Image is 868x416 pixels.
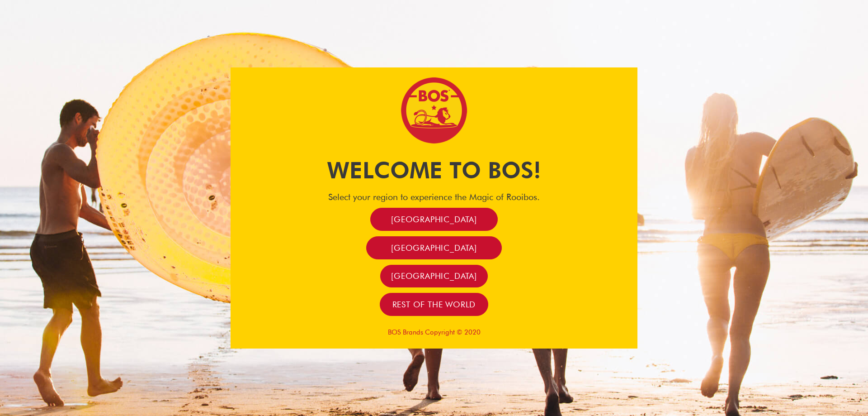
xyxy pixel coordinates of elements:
[380,265,488,288] a: [GEOGRAPHIC_DATA]
[392,299,476,310] span: Rest of the world
[391,214,477,225] span: [GEOGRAPHIC_DATA]
[391,243,477,253] span: [GEOGRAPHIC_DATA]
[380,293,489,316] a: Rest of the world
[366,236,502,259] a: [GEOGRAPHIC_DATA]
[231,154,637,186] h1: Welcome to BOS!
[231,328,637,336] p: BOS Brands Copyright © 2020
[231,191,637,202] h4: Select your region to experience the Magic of Rooibos.
[391,271,477,281] span: [GEOGRAPHIC_DATA]
[370,208,498,231] a: [GEOGRAPHIC_DATA]
[400,77,468,144] img: Bos Brands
